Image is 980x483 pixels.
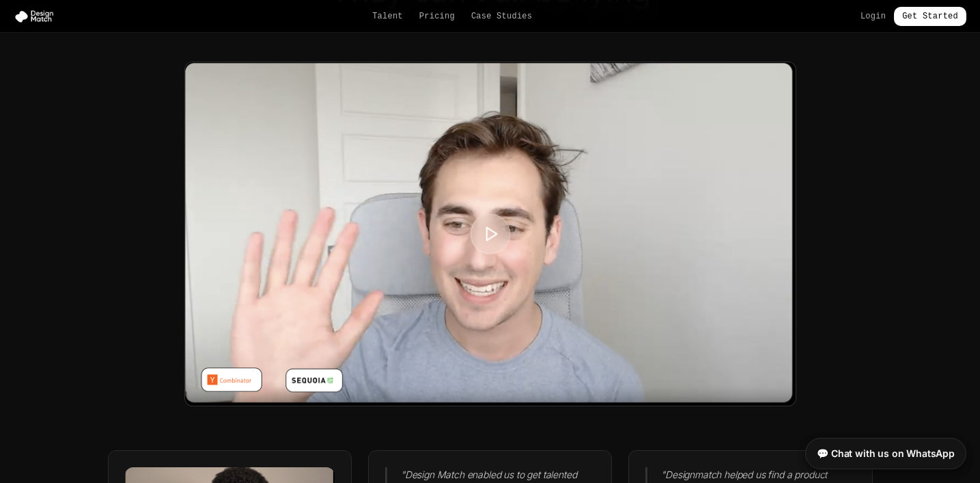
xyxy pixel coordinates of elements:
a: Talent [372,11,403,22]
a: Case Studies [471,11,532,22]
a: Pricing [419,11,455,22]
a: Login [860,11,886,22]
a: Get Started [894,7,966,26]
img: Design Match [14,10,60,23]
a: 💬 Chat with us on WhatsApp [805,438,966,469]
